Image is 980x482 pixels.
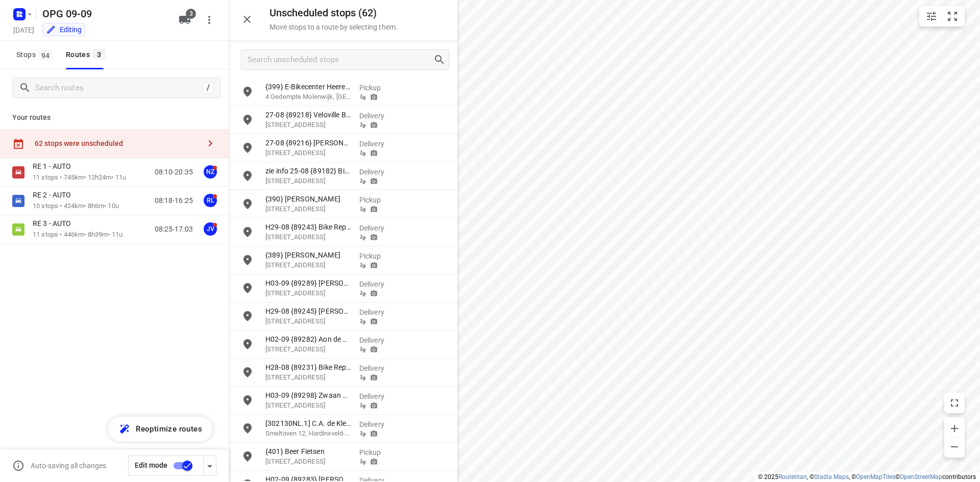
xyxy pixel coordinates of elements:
[359,279,397,289] p: Delivery
[265,456,351,467] p: 31 Weimarstraat, Den Haag
[33,190,77,199] p: RE 2 - AUTO
[265,232,351,242] p: [STREET_ADDRESS]
[265,222,351,232] p: H29-08 {89243} Bike Republic Diest
[900,473,942,480] a: OpenStreetMap
[16,48,56,61] span: Stops
[175,10,195,30] button: 3
[265,82,351,92] p: {399} E-Bikecenter Heerenveen B.V.
[265,334,351,344] p: H02-09 {89282} Aon de Stasie
[269,23,398,31] p: Move stops to a route by selecting them.
[359,391,397,401] p: Delivery
[265,120,351,130] p: Adegemstraat 45, Mechelen
[265,278,351,288] p: H03-09 {89289} [PERSON_NAME]
[359,307,397,317] p: Delivery
[921,6,942,27] button: Map settings
[33,162,77,171] p: RE 1 - AUTO
[155,195,193,206] p: 08:18-16:25
[204,165,217,179] div: NZ
[856,473,895,480] a: OpenMapTiles
[66,48,108,61] div: Routes
[204,194,217,207] div: RL
[359,167,397,177] p: Delivery
[359,335,397,345] p: Delivery
[33,219,77,228] p: RE 3 - AUTO
[199,10,219,30] button: More
[39,50,53,60] span: 94
[38,6,170,22] h5: OPG 09-09
[31,462,106,470] p: Auto-saving all changes
[237,9,257,30] button: Close
[155,167,193,177] p: 08:10-20:35
[359,195,397,205] p: Pickup
[265,316,351,326] p: Raadhuisstraat 63, Heemstede
[265,400,351,411] p: [STREET_ADDRESS]
[265,194,351,204] p: {390} [PERSON_NAME]
[265,390,351,400] p: H03-09 {89298} Zwaan Bikes Rotterdam
[265,138,351,148] p: 27-08 {89216} H.Mulder & Zoon
[135,461,167,469] span: Edit mode
[265,446,351,456] p: {401} Beer Fietsen
[778,473,807,480] a: Routetitan
[9,24,38,36] h5: [DATE]
[265,92,351,102] p: 4 Gedempte Molenwijk, Heerenveen
[265,344,351,354] p: Sphinxlunet 1, Maastricht
[265,110,351,120] p: 27-08 {89218} Veloville BV - Velo2800
[46,24,82,35] div: You are currently in edit mode.
[265,148,351,158] p: [STREET_ADDRESS]
[93,49,105,59] span: 3
[33,173,126,183] p: 11 stops • 745km • 12h24m • 11u
[359,223,397,233] p: Delivery
[35,139,200,147] div: 62 stops were unscheduled
[359,419,397,429] p: Delivery
[265,250,351,260] p: {389} [PERSON_NAME]
[33,201,119,211] p: 10 stops • 424km • 8h6m • 10u
[265,418,351,428] p: [302130NL.1] C.A. de Klein
[200,162,220,182] button: NZ
[269,7,398,19] h5: Unscheduled stops ( 62 )
[359,139,397,149] p: Delivery
[919,6,965,27] div: small contained button group
[12,112,216,123] p: Your routes
[229,78,457,481] div: grid
[200,219,220,239] button: JV
[359,363,397,373] p: Delivery
[942,6,963,27] button: Fit zoom
[265,166,351,176] p: zie info 25-08 {89182} Bikestore Houten BV
[265,176,351,186] p: [STREET_ADDRESS]
[433,54,449,66] div: Search
[186,9,196,19] span: 3
[359,447,397,458] p: Pickup
[265,372,351,383] p: [STREET_ADDRESS]
[265,288,351,298] p: [STREET_ADDRESS]
[265,428,351,439] p: Smeltoven 12, Hardinxveld-giessendam
[204,459,216,472] div: Driver app settings
[265,204,351,214] p: [STREET_ADDRESS]
[108,417,212,441] button: Reoptimize routes
[265,260,351,270] p: [STREET_ADDRESS]
[33,230,122,240] p: 11 stops • 446km • 8h39m • 11u
[265,306,351,316] p: H29-08 {89245} Van der Wolf fietsen
[359,111,397,121] p: Delivery
[359,83,397,93] p: Pickup
[203,82,214,93] div: /
[136,422,202,436] span: Reoptimize routes
[248,52,433,68] input: Search unscheduled stops
[359,251,397,261] p: Pickup
[200,190,220,211] button: RL
[35,80,203,96] input: Search routes
[814,473,849,480] a: Stadia Maps
[265,362,351,372] p: H28-08 {89231} Bike Republic Diest
[758,473,976,480] li: © 2025 , © , © © contributors
[204,222,217,236] div: JV
[155,224,193,235] p: 08:25-17:03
